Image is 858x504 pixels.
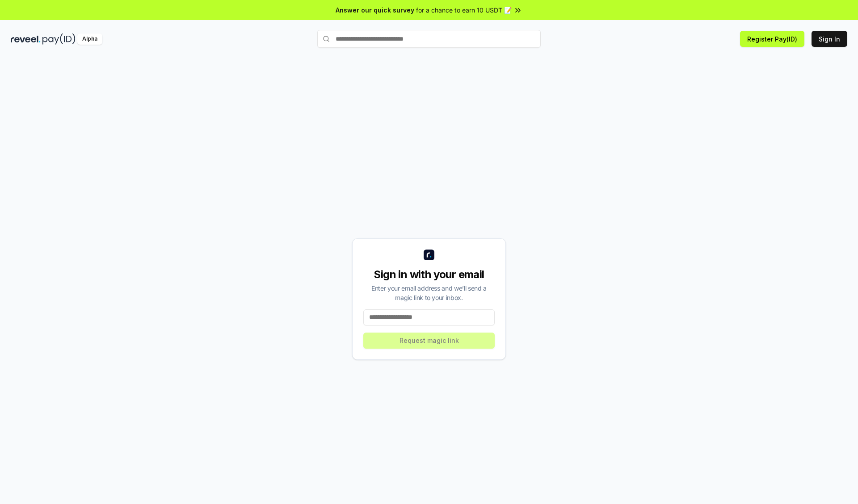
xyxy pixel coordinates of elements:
button: Register Pay(ID) [740,31,804,47]
div: Alpha [77,33,102,45]
span: for a chance to earn 10 USDT 📝 [416,5,512,15]
span: Answer our quick survey [336,5,414,15]
img: reveel_dark [11,33,41,45]
img: logo_small [424,250,434,260]
img: pay_id [42,33,76,45]
div: Sign in with your email [363,267,495,282]
div: Enter your email address and we’ll send a magic link to your inbox. [363,283,495,302]
button: Sign In [812,31,847,47]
